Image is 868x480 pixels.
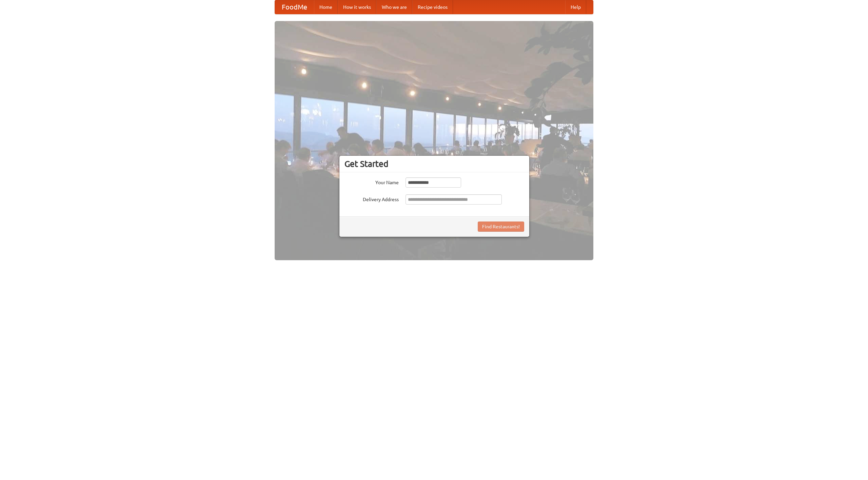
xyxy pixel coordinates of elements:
h3: Get Started [344,159,524,169]
button: Find Restaurants! [478,222,524,232]
label: Delivery Address [344,194,399,203]
a: Recipe videos [412,0,453,14]
a: Who we are [376,0,412,14]
a: FoodMe [275,0,314,14]
a: Home [314,0,338,14]
a: How it works [338,0,376,14]
a: Help [565,0,586,14]
label: Your Name [344,177,399,186]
